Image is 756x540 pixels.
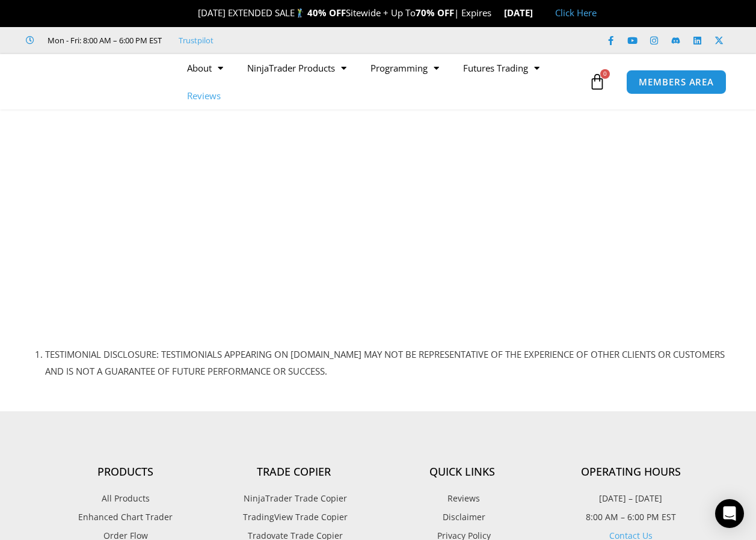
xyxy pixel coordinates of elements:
[210,491,378,506] a: NinjaTrader Trade Copier
[626,70,727,94] a: MEMBERS AREA
[492,8,501,17] img: ⌛
[416,7,454,19] strong: 70% OFF
[210,509,378,525] a: TradingView Trade Copier
[307,7,346,19] strong: 40% OFF
[715,499,744,528] div: Open Intercom Messenger
[41,509,210,525] a: Enhanced Chart Trader
[547,509,715,525] p: 8:00 AM – 6:00 PM EST
[235,54,358,82] a: NinjaTrader Products
[241,491,347,506] span: NinjaTrader Trade Copier
[571,64,624,99] a: 0
[41,465,210,479] h4: Products
[533,8,542,17] img: 🏭
[600,69,610,79] span: 0
[504,7,543,19] strong: [DATE]
[26,60,156,103] img: LogoAI | Affordable Indicators – NinjaTrader
[175,54,235,82] a: About
[295,8,304,17] img: 🏌️‍♂️
[45,346,738,380] li: TESTIMONIAL DISCLOSURE: TESTIMONIALS APPEARING ON [DOMAIN_NAME] MAY NOT BE REPRESENTATIVE OF THE ...
[378,491,547,506] a: Reviews
[102,491,150,506] span: All Products
[185,7,504,19] span: [DATE] EXTENDED SALE Sitewide + Up To | Expires
[440,509,485,525] span: Disclaimer
[444,491,480,506] span: Reviews
[378,509,547,525] a: Disclaimer
[78,509,173,525] span: Enhanced Chart Trader
[210,465,378,479] h4: Trade Copier
[555,7,597,19] a: Click Here
[547,491,715,506] p: [DATE] – [DATE]
[378,465,547,479] h4: Quick Links
[240,509,348,525] span: TradingView Trade Copier
[179,33,214,48] a: Trustpilot
[175,54,586,109] nav: Menu
[41,491,210,506] a: All Products
[175,82,233,109] a: Reviews
[188,8,197,17] img: 🎉
[451,54,552,82] a: Futures Trading
[45,33,162,48] span: Mon - Fri: 8:00 AM – 6:00 PM EST
[358,54,451,82] a: Programming
[547,465,715,479] h4: Operating Hours
[639,78,714,87] span: MEMBERS AREA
